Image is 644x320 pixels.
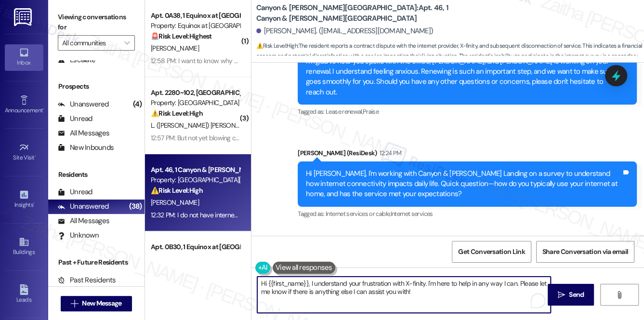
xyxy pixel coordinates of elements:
span: Praise [363,107,379,116]
span: • [33,200,35,207]
b: Canyon & [PERSON_NAME][GEOGRAPHIC_DATA]: Apt. 46, 1 Canyon & [PERSON_NAME][GEOGRAPHIC_DATA] [256,3,449,24]
img: ResiDesk Logo [14,8,34,26]
span: : The resident reports a contract dispute with the internet provider, X-finity, and subsequent di... [256,41,644,72]
div: 12:57 PM: But not yet blowing cold air [151,133,252,142]
div: Past + Future Residents [48,257,145,267]
i:  [558,291,565,299]
div: Unanswered [58,201,109,212]
div: Property: Equinox at [GEOGRAPHIC_DATA] [151,21,240,31]
div: Unread [58,114,92,124]
i:  [71,300,78,307]
div: Unanswered [58,99,109,109]
button: New Message [61,296,132,311]
span: New Message [82,298,121,308]
div: Hi [PERSON_NAME], I'm working with Canyon & [PERSON_NAME] Landing on a survey to understand how i... [306,169,621,200]
strong: ⚠️ Risk Level: High [151,109,203,118]
a: Site Visit • [5,139,43,165]
span: • [35,153,36,160]
div: Past Residents [58,275,116,285]
div: [PERSON_NAME]. ([EMAIL_ADDRESS][DOMAIN_NAME]) [256,26,434,36]
button: Get Conversation Link [452,241,531,263]
span: Share Conversation via email [542,247,628,257]
span: [PERSON_NAME] [151,198,199,207]
div: Property: [GEOGRAPHIC_DATA][PERSON_NAME] [151,175,240,185]
div: Tagged as: [298,105,637,119]
div: Apt. 46, 1 Canyon & [PERSON_NAME][GEOGRAPHIC_DATA] [151,165,240,175]
div: Unknown [58,230,99,240]
span: L. ([PERSON_NAME]) [PERSON_NAME] [151,121,259,130]
a: Insights • [5,187,43,213]
a: Inbox [5,44,43,70]
textarea: To enrich screen reader interactions, please activate Accessibility in Grammarly extension settings [257,277,551,313]
div: Apt. 0A38, 1 Equinox at [GEOGRAPHIC_DATA] [151,11,240,21]
strong: ⚠️ Risk Level: High [256,42,298,50]
button: Share Conversation via email [536,241,634,263]
div: New Inbounds [58,143,114,153]
input: All communities [62,35,119,51]
span: Internet services or cable , [326,210,390,218]
a: Buildings [5,234,43,260]
span: Lease renewal , [326,107,363,116]
div: (38) [127,199,145,214]
span: • [43,106,44,112]
div: Prospects [48,81,145,92]
div: I'm glad to hear you spoke with the office, [PERSON_NAME], and [PERSON_NAME] is working on your r... [306,56,621,98]
span: Get Conversation Link [458,247,525,257]
div: Unread [58,187,92,197]
i:  [124,39,130,47]
div: Apt. 2280~102, [GEOGRAPHIC_DATA] [151,88,240,98]
div: Escalate [58,55,95,65]
div: Tagged as: [298,207,637,221]
span: [PERSON_NAME] [151,44,199,53]
strong: 🚨 Risk Level: Highest [151,32,212,40]
a: Leads [5,281,43,307]
div: 12:24 PM [377,148,402,158]
div: Property: [GEOGRAPHIC_DATA] [151,98,240,108]
div: Apt. 0B30, 1 Equinox at [GEOGRAPHIC_DATA] [151,242,240,252]
button: Send [548,284,594,306]
span: Send [569,290,584,300]
strong: ⚠️ Risk Level: High [151,186,203,195]
span: Internet services [390,210,433,218]
label: Viewing conversations for [58,10,135,35]
div: All Messages [58,216,109,226]
div: (4) [131,97,145,112]
div: All Messages [58,128,109,138]
div: Residents [48,170,145,180]
i:  [616,291,623,299]
div: 12:58 PM: I want to know why when I'm at work working hard to pay my bills my vehicle is getting ... [151,56,552,65]
div: [PERSON_NAME] (ResiDesk) [298,148,637,161]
